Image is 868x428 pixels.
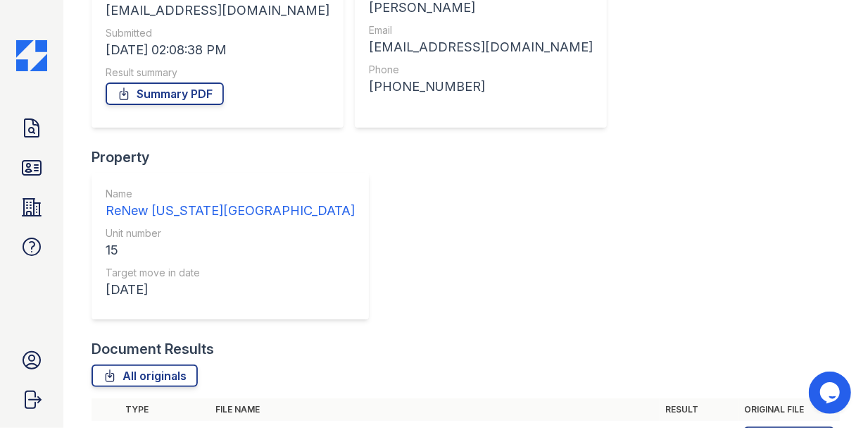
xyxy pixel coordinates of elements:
[369,23,593,37] div: Email
[106,1,329,20] div: [EMAIL_ADDRESS][DOMAIN_NAME]
[92,339,214,359] div: Document Results
[16,40,47,71] img: CE_Icon_Blue-c292c112584629df590d857e76928e9f676e5b41ef8f769ba2f05ee15b207248.png
[106,40,329,60] div: [DATE] 02:08:38 PM
[106,66,329,80] div: Result summary
[210,398,660,421] th: File name
[92,147,380,167] div: Property
[106,240,355,260] div: 15
[106,26,329,40] div: Submitted
[106,82,224,105] a: Summary PDF
[738,398,840,421] th: Original file
[106,187,355,221] a: Name ReNew [US_STATE][GEOGRAPHIC_DATA]
[369,77,593,97] div: [PHONE_NUMBER]
[106,187,355,201] div: Name
[106,280,355,300] div: [DATE]
[660,398,738,421] th: Result
[369,37,593,57] div: [EMAIL_ADDRESS][DOMAIN_NAME]
[106,226,355,240] div: Unit number
[106,201,355,221] div: ReNew [US_STATE][GEOGRAPHIC_DATA]
[106,266,355,280] div: Target move in date
[809,372,854,414] iframe: chat widget
[120,398,210,421] th: Type
[369,63,593,77] div: Phone
[92,365,198,387] a: All originals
